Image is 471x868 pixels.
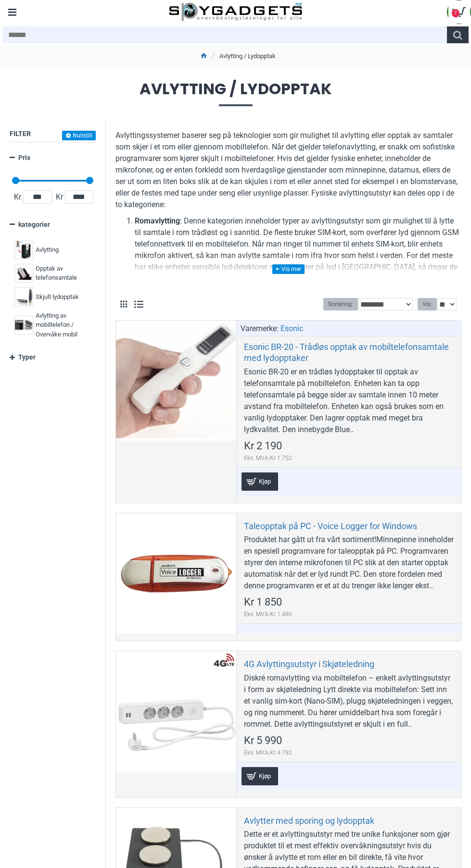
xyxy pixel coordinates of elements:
a: kategorier [10,216,96,233]
a: Taleopptak på PC - Voice Logger for Windows [244,521,417,532]
img: Avlytting av mobiltelefon / Overvåke mobil [14,316,33,335]
label: Vis: [418,298,437,310]
button: Nullstill [62,131,96,140]
span: Kr 5 990 [244,735,282,746]
div: Produktet har gått ut fra vårt sortiment!Minnepinne inneholder en spesiell programvare for taleop... [244,534,454,592]
span: Avlytting av mobiltelefon / Overvåke mobil [36,311,89,339]
span: Varemerke: [241,323,279,335]
span: Eks. MVA:Kr 4 792 [244,748,292,757]
img: Skjult lydopptak [14,287,33,306]
img: Avlytting [14,240,33,259]
span: Avlytting [36,245,59,255]
b: Romavlytting [135,216,180,225]
span: Eks. MVA:Kr 1 752 [244,454,292,462]
span: Kr [54,191,65,203]
div: Diskré romavlytting via mobiltelefon – enkelt avlyttingsutstyr i form av skjøteledning Lytt direk... [244,672,454,730]
a: 4G Avlyttingsutstyr i Skjøteledning [244,658,374,670]
span: Kjøp [256,773,273,779]
p: Avlyttingssystemer baserer seg på teknologier som gir mulighet til avlytting eller opptak av samt... [115,130,461,211]
a: Typer [10,349,96,366]
li: : Denne kategorien inneholder typer av avlyttingsutstyr som gir mulighet til å lytte til samtale ... [135,215,461,342]
img: Opptak av telefonsamtale [14,264,33,283]
span: Opptak av telefonsamtale [36,264,89,283]
label: Sortering: [323,298,358,310]
a: Pris [10,149,96,166]
a: 7 [447,0,471,24]
div: Esonic BR-20 er en trådløs lydopptaker til opptak av telefonsamtale på mobiltelefon. Enheten kan ... [244,366,454,435]
a: Taleopptak på PC - Voice Logger for Windows Taleopptak på PC - Voice Logger for Windows [116,513,236,633]
a: 4G Avlyttingsutstyr i Skjøteledning [116,651,236,771]
span: Kr 2 190 [244,441,282,451]
img: SpyGadgets.no [169,2,303,22]
span: Avlytting / Lydopptak [10,81,461,106]
span: 7 [452,9,460,17]
a: Esonic BR-20 - Trådløs opptak av mobiltelefonsamtale med lydopptaker Esonic BR-20 - Trådløs oppta... [116,321,236,441]
a: Esonic [280,323,303,335]
span: Eks. MVA:Kr 1 480 [244,610,292,619]
span: Kr [12,191,23,203]
a: Esonic BR-20 - Trådløs opptak av mobiltelefonsamtale med lydopptaker [244,341,454,364]
span: Kr 1 850 [244,597,282,608]
span: Filter [10,130,31,137]
a: Avlytter med sporing og lydopptak [244,815,374,826]
span: Kjøp [256,478,273,484]
span: Skjult lydopptak [36,292,79,302]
